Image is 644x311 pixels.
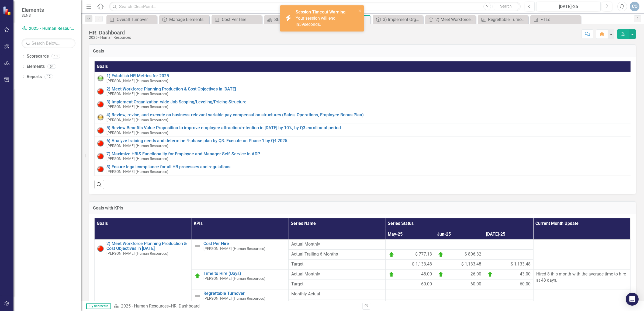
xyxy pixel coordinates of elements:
[97,127,104,134] img: Red: Critical Issues/Off-Track
[296,9,345,15] strong: Session Timeout Warning
[95,72,633,85] td: Double-Click to Edit Right Click for Context Menu
[484,250,533,260] td: Double-Click to Edit
[421,271,432,278] span: 48.00
[106,144,168,148] small: [PERSON_NAME] (Human Resources)
[106,131,168,135] small: [PERSON_NAME] (Human Resources)
[484,260,533,270] td: Double-Click to Edit
[93,49,632,54] h3: Goals
[27,53,49,60] a: Scorecards
[533,240,630,270] td: Double-Click to Edit
[465,251,481,258] span: $ 806.32
[106,100,630,104] a: 3) Implement Organization-wide Job Scoping/Leveling/Pricing Structure
[106,118,168,122] small: [PERSON_NAME] (Human Resources)
[484,279,533,289] td: Double-Click to Edit
[435,289,484,299] td: Double-Click to Edit
[412,261,432,267] span: $ 1,133.48
[27,64,45,70] a: Elements
[106,74,630,78] a: 1) Establish HR Metrics for 2025
[194,273,201,279] img: On Target
[27,74,42,80] a: Reports
[106,157,168,161] small: [PERSON_NAME] (Human Resources)
[386,289,435,299] td: Double-Click to Edit
[89,36,131,40] div: 2025 - Human Resources
[203,247,265,251] small: [PERSON_NAME] (Human Resources)
[113,303,358,309] div: »
[194,243,201,249] img: Not Defined
[427,16,474,23] a: 2) Meet Workforce Planning Production & Cost Objectives in [DATE]
[291,251,383,257] span: Actual Trailing 6 Months
[492,3,519,10] button: Search
[106,138,630,143] a: 6) Analyze training needs and determine 4-phase plan by Q3. Execute on Phase 1 by Q4 2025.
[386,299,435,309] td: Double-Click to Edit
[358,8,362,14] button: close
[192,270,289,289] td: Double-Click to Edit Right Click for Context Menu
[160,16,208,23] a: Manage Elements
[421,281,432,287] span: 60.00
[108,16,155,23] a: Overall Turnover
[171,303,200,309] div: HR: Dashboard
[106,87,630,92] a: 2) Meet Workforce Planning Production & Cost Objectives in [DATE]
[89,30,131,36] div: HR: Dashboard
[121,303,169,309] a: 2025 - Human Resources
[435,279,484,289] td: Double-Click to Edit
[386,260,435,270] td: Double-Click to Edit
[106,251,168,256] small: [PERSON_NAME] (Human Resources)
[203,277,265,281] small: [PERSON_NAME] (Human Resources)
[388,251,395,258] img: On Target
[97,140,104,146] img: Red: Critical Issues/Off-Track
[289,279,386,289] td: Double-Click to Edit
[97,153,104,159] img: Red: Critical Issues/Off-Track
[487,271,493,278] img: On Target
[117,16,155,23] div: Overall Turnover
[299,22,304,27] span: 59
[538,4,599,10] div: [DATE]-25
[291,271,383,277] span: Actual Monthly
[511,261,531,267] span: $ 1,133.48
[289,289,386,299] td: Double-Click to Edit
[106,105,168,109] small: [PERSON_NAME] (Human Resources)
[630,2,639,11] div: CO
[274,16,313,23] div: SENS: Company Scorecard
[22,39,75,48] input: Search Below...
[470,271,481,278] span: 26.00
[192,240,289,270] td: Double-Click to Edit Right Click for Context Menu
[532,16,579,23] a: FTEs
[203,271,286,276] a: Time to Hire (Days)
[438,271,444,278] img: On Target
[461,261,481,267] span: $ 1,133.48
[169,16,208,23] div: Manage Elements
[95,98,633,111] td: Double-Click to Edit Right Click for Context Menu
[386,250,435,260] td: Double-Click to Edit
[533,270,630,289] td: Double-Click to Edit
[93,206,632,211] h3: Goals with KPIs
[95,85,633,98] td: Double-Click to Edit Right Click for Context Menu
[289,240,386,250] td: Double-Click to Edit
[97,75,104,82] img: Green: On Track
[289,260,386,270] td: Double-Click to Edit
[291,281,383,287] span: Target
[289,299,386,309] td: Double-Click to Edit
[106,92,168,96] small: [PERSON_NAME] (Human Resources)
[438,251,444,258] img: On Target
[213,16,261,23] a: Cost Per Hire
[435,260,484,270] td: Double-Click to Edit
[386,270,435,279] td: Double-Click to Edit
[289,250,386,260] td: Double-Click to Edit
[194,293,201,299] img: Not Defined
[95,137,633,150] td: Double-Click to Edit Right Click for Context Menu
[520,271,531,278] span: 43.00
[291,291,383,297] span: Monthly Actual
[435,16,474,23] div: 2) Meet Workforce Planning Production & Cost Objectives in [DATE]
[106,113,630,117] a: 4) Review, revise, and execute on business-relevant variable pay compensation structures (Sales, ...
[97,88,104,95] img: Red: Critical Issues/Off-Track
[222,16,261,23] div: Cost Per Hire
[97,114,104,121] img: Yellow: At Risk/Needs Attention
[484,240,533,250] td: Double-Click to Edit
[106,170,168,174] small: [PERSON_NAME] (Human Resources)
[86,303,111,309] span: By Scorecard
[106,241,189,251] a: 2) Meet Workforce Planning Production & Cost Objectives in [DATE]
[386,240,435,250] td: Double-Click to Edit
[296,16,335,27] span: Your session will end in seconds.
[536,271,628,284] p: Hired 8 this month with the average time to hire at 43 days.
[44,74,53,79] div: 12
